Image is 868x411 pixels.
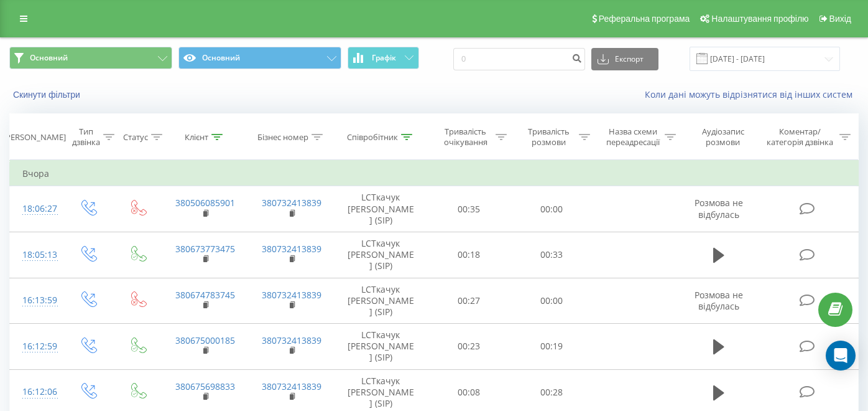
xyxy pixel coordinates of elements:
a: 380732413839 [262,289,321,301]
span: Графік [372,54,396,62]
td: LCТкачук [PERSON_NAME] (SIP) [335,232,427,278]
td: 00:33 [510,232,593,278]
td: LCТкачук [PERSON_NAME] (SIP) [335,186,427,232]
span: Вихід [829,14,851,24]
button: Експорт [591,48,658,70]
td: 00:35 [427,186,510,232]
span: Налаштування профілю [711,14,808,24]
button: Скинути фільтри [9,89,86,100]
span: Реферальна програма [599,14,690,24]
div: Клієнт [185,132,208,143]
div: 18:05:13 [22,243,50,267]
td: 00:23 [427,324,510,370]
a: 380506085901 [175,197,235,209]
div: Open Intercom Messenger [826,341,856,371]
a: 380674783745 [175,289,235,301]
a: 380732413839 [262,380,321,392]
a: 380732413839 [262,334,321,346]
td: LCТкачук [PERSON_NAME] (SIP) [335,324,427,370]
a: 380675000185 [175,334,235,346]
div: Статус [123,132,148,143]
td: LCТкачук [PERSON_NAME] (SIP) [335,278,427,324]
div: 18:06:27 [22,197,50,221]
div: Тривалість очікування [438,126,492,148]
a: 380675698833 [175,380,235,392]
td: 00:27 [427,278,510,324]
td: Вчора [10,161,859,186]
td: 00:00 [510,278,593,324]
button: Графік [348,47,419,69]
td: 00:19 [510,324,593,370]
div: 16:12:06 [22,380,50,404]
div: Коментар/категорія дзвінка [764,126,836,148]
div: Співробітник [347,132,398,143]
button: Основний [9,47,172,69]
div: Бізнес номер [257,132,308,143]
div: Аудіозапис розмови [690,126,755,148]
div: Тип дзвінка [72,126,100,148]
td: 00:18 [427,232,510,278]
div: Назва схеми переадресації [604,126,662,148]
div: [PERSON_NAME] [3,132,66,143]
span: Розмова не відбулась [695,197,743,220]
a: 380732413839 [262,243,321,255]
button: Основний [178,47,341,69]
span: Основний [30,53,68,63]
div: Тривалість розмови [521,126,575,148]
a: 380673773475 [175,243,235,255]
a: Коли дані можуть відрізнятися вiд інших систем [645,88,859,100]
span: Розмова не відбулась [695,289,743,312]
td: 00:00 [510,186,593,232]
div: 16:12:59 [22,334,50,359]
input: Пошук за номером [453,48,585,70]
a: 380732413839 [262,197,321,209]
div: 16:13:59 [22,288,50,313]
